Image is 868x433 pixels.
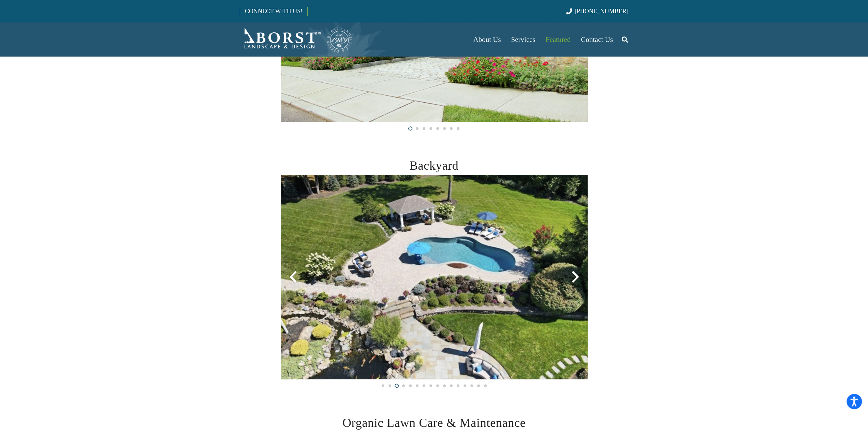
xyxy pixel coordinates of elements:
[240,26,353,53] a: Borst-Logo
[575,8,629,15] span: [PHONE_NUMBER]
[618,31,632,48] a: Search
[581,35,613,44] span: Contact Us
[541,22,576,57] a: Featured
[473,35,501,44] span: About Us
[281,414,588,432] h2: Organic Lawn Care & Maintenance
[566,8,628,15] a: [PHONE_NUMBER]
[281,156,588,175] h2: Backyard
[468,22,506,57] a: About Us
[511,35,535,44] span: Services
[546,35,571,44] span: Featured
[506,22,540,57] a: Services
[576,22,618,57] a: Contact Us
[240,3,307,19] a: CONNECT WITH US!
